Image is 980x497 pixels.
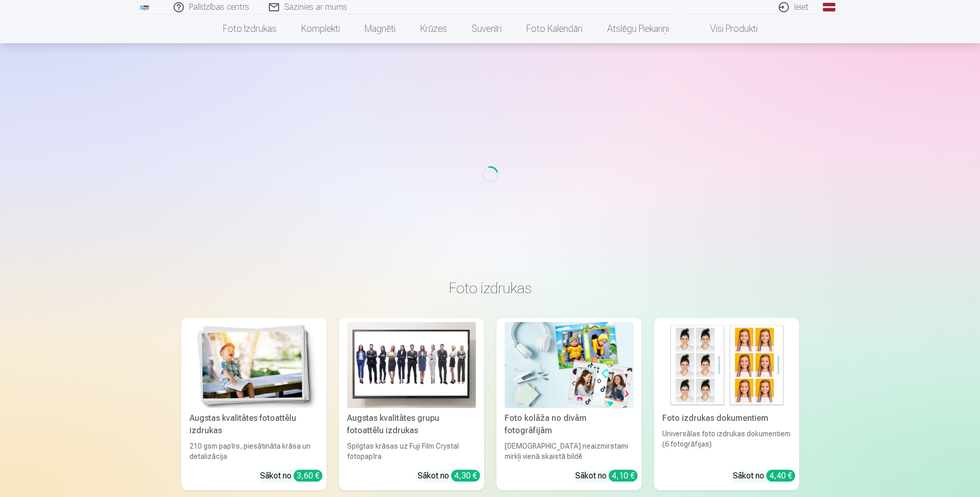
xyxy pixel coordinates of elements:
[658,429,795,461] div: Universālas foto izdrukas dokumentiem (6 fotogrāfijas)
[514,14,595,43] a: Foto kalendāri
[139,4,150,10] img: /fa1
[408,14,459,43] a: Krūzes
[609,470,638,482] div: 4,10 €
[185,441,322,461] div: 210 gsm papīrs, piesātināta krāsa un detalizācija
[662,322,791,408] img: Foto izdrukas dokumentiem
[496,318,642,490] a: Foto kolāža no divām fotogrāfijāmFoto kolāža no divām fotogrāfijām[DEMOGRAPHIC_DATA] neaizmirstam...
[418,470,480,482] div: Sākot no
[289,14,352,43] a: Komplekti
[190,322,318,408] img: Augstas kvalitātes fotoattēlu izdrukas
[505,322,633,408] img: Foto kolāža no divām fotogrāfijām
[343,441,480,461] div: Spilgtas krāsas uz Fuji Film Crystal fotopapīra
[459,14,514,43] a: Suvenīri
[343,412,480,437] div: Augstas kvalitātes grupu fotoattēlu izdrukas
[211,14,289,43] a: Foto izdrukas
[766,470,795,482] div: 4,40 €
[451,470,480,482] div: 4,30 €
[658,412,795,424] div: Foto izdrukas dokumentiem
[654,318,799,490] a: Foto izdrukas dokumentiemFoto izdrukas dokumentiemUniversālas foto izdrukas dokumentiem (6 fotogr...
[347,322,476,408] img: Augstas kvalitātes grupu fotoattēlu izdrukas
[352,14,408,43] a: Magnēti
[339,318,484,490] a: Augstas kvalitātes grupu fotoattēlu izdrukasAugstas kvalitātes grupu fotoattēlu izdrukasSpilgtas ...
[190,279,791,297] h3: Foto izdrukas
[733,470,795,482] div: Sākot no
[501,412,638,437] div: Foto kolāža no divām fotogrāfijām
[595,14,681,43] a: Atslēgu piekariņi
[501,441,638,461] div: [DEMOGRAPHIC_DATA] neaizmirstami mirkļi vienā skaistā bildē
[185,412,322,437] div: Augstas kvalitātes fotoattēlu izdrukas
[294,470,322,482] div: 3,60 €
[260,470,322,482] div: Sākot no
[681,14,770,43] a: Visi produkti
[575,470,638,482] div: Sākot no
[181,318,326,490] a: Augstas kvalitātes fotoattēlu izdrukasAugstas kvalitātes fotoattēlu izdrukas210 gsm papīrs, piesā...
